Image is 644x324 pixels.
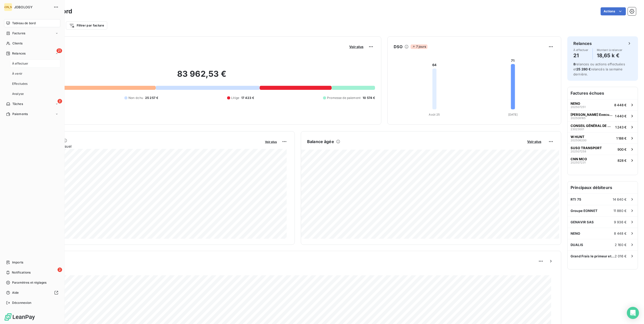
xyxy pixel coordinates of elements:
[571,150,586,153] span: 202507258
[363,96,375,100] span: 10 574 €
[571,124,613,128] span: CONSEIL GÉNÉRAL DE MAYOTTE
[128,96,143,100] span: Non-échu
[58,99,62,103] span: 2
[571,105,585,109] span: 202507251
[568,87,638,99] h6: Factures échues
[348,44,365,49] button: Voir plus
[568,99,638,110] button: NENO2025072518 448 €
[573,40,592,46] h6: Relances
[12,21,36,25] span: Tableau de bord
[613,209,627,213] span: 11 880 €
[568,110,638,121] button: [PERSON_NAME] Executive search2025061651 440 €
[627,307,639,319] div: Open Intercom Messenger
[263,139,278,144] button: Voir plus
[571,113,613,117] span: [PERSON_NAME] Executive search
[12,301,32,305] span: Déconnexion
[615,254,627,258] span: 2 016 €
[327,96,361,100] span: Promesse de paiement
[241,96,254,100] span: 17 423 €
[145,96,158,100] span: 25 257 €
[4,289,60,297] a: Aide
[429,113,440,116] tspan: Août 25
[571,231,580,235] span: NENO
[571,135,584,139] span: W HUNT
[571,161,585,164] span: 202507231
[4,3,12,11] div: [PERSON_NAME]
[12,92,24,96] span: Analyse
[614,231,627,235] span: 8 448 €
[394,44,402,50] h6: DSO
[571,128,584,131] span: 23023001
[618,147,627,151] span: 900 €
[573,62,625,76] span: relances ou actions effectuées et relancés la semaine dernière.
[571,209,598,213] span: Groupe EONNET
[29,144,261,149] span: Chiffre d'affaires mensuel
[615,125,627,129] span: 1 243 €
[568,155,638,166] button: CNN MCO202507231828 €
[4,313,35,321] img: Logo LeanPay
[573,51,588,60] h4: 21
[527,140,541,144] span: Voir plus
[571,139,586,142] span: 202506200
[568,121,638,132] button: CONSEIL GÉNÉRAL DE MAYOTTE230230011 243 €
[571,157,587,161] span: CNN MCO
[613,197,627,201] span: 14 640 €
[349,45,363,49] span: Voir plus
[12,112,28,116] span: Paiements
[12,280,46,285] span: Paramètres et réglages
[12,82,28,86] span: Effectuées
[66,21,107,30] button: Filtrer par facture
[508,113,518,116] tspan: [DATE]
[618,158,627,163] span: 828 €
[12,71,22,76] span: À venir
[12,31,25,36] span: Factures
[597,51,623,60] h4: 18,65 k €
[615,114,627,118] span: 1 440 €
[568,181,638,194] h6: Principaux débiteurs
[58,267,62,272] span: 2
[231,96,239,100] span: Litige
[12,260,23,265] span: Imports
[411,44,427,49] span: 7 jours
[12,41,22,46] span: Clients
[265,140,277,144] span: Voir plus
[12,270,31,275] span: Notifications
[571,101,580,105] span: NENO
[597,48,623,51] span: Montant à relancer
[615,243,627,247] span: 2 160 €
[307,139,334,145] h6: Balance âgée
[614,103,627,107] span: 8 448 €
[573,48,588,51] span: À effectuer
[573,62,575,66] span: 8
[571,117,586,120] span: 202506165
[526,139,543,144] button: Voir plus
[571,243,583,247] span: DUALIS
[14,5,50,9] span: JOBOLOGY
[571,220,594,224] span: GENAVIR SAS
[571,254,615,258] span: Grand Frais le primeur et le fromager
[571,197,581,201] span: RTI 75
[12,61,29,66] span: À effectuer
[571,146,602,150] span: SUSO TRANSPORT
[614,220,627,224] span: 9 936 €
[601,7,626,15] button: Actions
[57,48,62,53] span: 21
[616,136,627,140] span: 1 188 €
[576,67,591,71] span: 25 280 €
[12,290,19,295] span: Aide
[568,144,638,155] button: SUSO TRANSPORT202507258900 €
[12,51,25,56] span: Relances
[12,102,23,106] span: Tâches
[29,69,375,84] h2: 83 962,53 €
[568,132,638,144] button: W HUNT2025062001 188 €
